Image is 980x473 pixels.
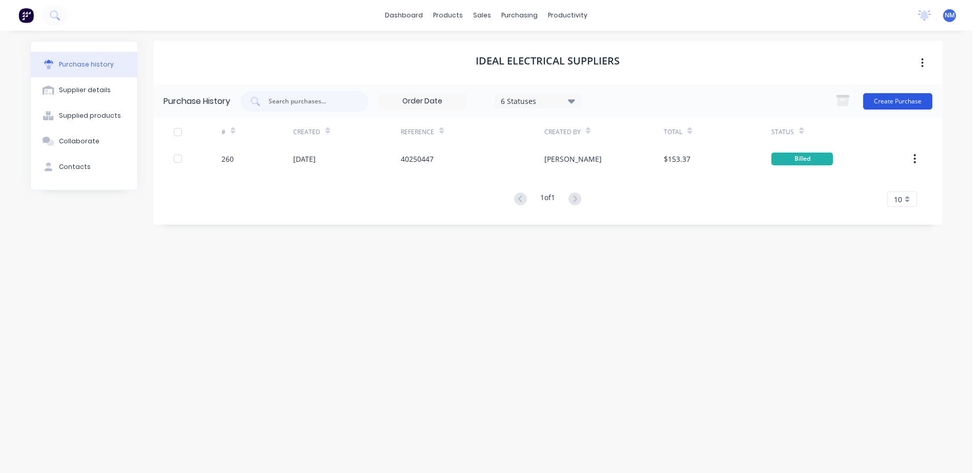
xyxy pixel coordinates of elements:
button: Contacts [31,154,137,180]
div: sales [468,8,496,23]
span: 10 [894,194,902,205]
div: Billed [771,153,833,165]
div: Reference [401,127,434,137]
a: dashboard [380,8,428,23]
div: $153.37 [664,154,690,164]
button: Purchase history [31,52,137,77]
div: Purchase History [164,95,230,107]
div: 260 [221,154,234,164]
button: Supplier details [31,77,137,103]
div: Total [664,127,682,137]
span: NM [945,11,955,20]
input: Search purchases... [268,96,353,106]
div: Collaborate [59,137,99,146]
div: 6 Statuses [501,95,574,106]
div: [DATE] [293,154,316,164]
h1: Ideal Electrical Suppliers [476,55,620,67]
div: 1 of 1 [540,192,555,207]
div: Supplier details [59,85,111,95]
div: purchasing [496,8,543,23]
div: Created By [544,127,581,137]
div: # [221,127,226,137]
div: products [428,8,468,23]
button: Collaborate [31,128,137,154]
img: Factory [18,8,34,23]
input: Order Date [379,94,465,109]
div: Created [293,127,320,137]
div: Status [771,127,794,137]
div: Contacts [59,162,91,171]
div: productivity [543,8,593,23]
div: [PERSON_NAME] [544,154,602,164]
div: Supplied products [59,111,121,120]
button: Supplied products [31,103,137,128]
button: Create Purchase [863,93,932,110]
div: Purchase history [59,60,114,69]
div: 40250447 [401,154,434,164]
